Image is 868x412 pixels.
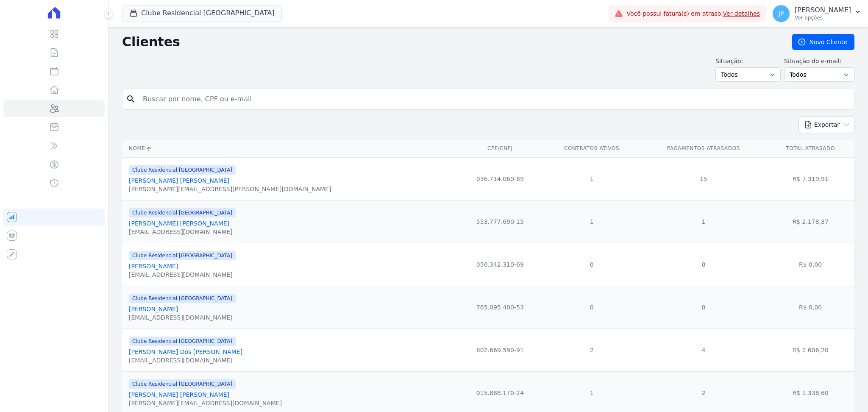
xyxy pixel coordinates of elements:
td: 4 [640,328,766,371]
th: Contratos Ativos [543,140,641,157]
th: Pagamentos Atrasados [640,140,766,157]
span: Clube Residencial [GEOGRAPHIC_DATA] [129,165,236,175]
label: Situação do e-mail: [784,57,854,66]
i: search [126,94,136,104]
a: [PERSON_NAME] [129,263,178,270]
button: JP [PERSON_NAME] Ver opções [766,2,868,25]
td: 802.669.590-91 [457,328,543,371]
td: 1 [543,200,641,243]
span: Clube Residencial [GEOGRAPHIC_DATA] [129,208,236,217]
td: 553.777.690-15 [457,200,543,243]
td: 15 [640,157,766,200]
td: 2 [543,328,641,371]
div: [EMAIL_ADDRESS][DOMAIN_NAME] [129,313,236,322]
div: [PERSON_NAME][EMAIL_ADDRESS][DOMAIN_NAME] [129,399,282,407]
td: 0 [640,243,766,286]
td: R$ 2.606,20 [766,328,854,371]
th: CPF/CNPJ [457,140,543,157]
div: [EMAIL_ADDRESS][DOMAIN_NAME] [129,356,242,365]
button: Exportar [798,117,854,133]
p: Ver opções [795,14,851,21]
span: Clube Residencial [GEOGRAPHIC_DATA] [129,251,236,260]
td: 1 [543,157,641,200]
td: 0 [640,286,766,328]
span: Clube Residencial [GEOGRAPHIC_DATA] [129,379,236,389]
th: Nome [122,140,457,157]
td: 1 [640,200,766,243]
td: R$ 2.178,37 [766,200,854,243]
span: Clube Residencial [GEOGRAPHIC_DATA] [129,294,236,303]
a: Ver detalhes [723,10,760,17]
input: Buscar por nome, CPF ou e-mail [138,91,851,108]
h2: Clientes [122,34,779,50]
div: [EMAIL_ADDRESS][DOMAIN_NAME] [129,270,236,279]
label: Situação: [715,57,781,66]
div: [EMAIL_ADDRESS][DOMAIN_NAME] [129,228,236,236]
div: [PERSON_NAME][EMAIL_ADDRESS][PERSON_NAME][DOMAIN_NAME] [129,185,331,193]
a: [PERSON_NAME] [129,306,178,312]
span: Você possui fatura(s) em atraso. [626,9,760,18]
a: [PERSON_NAME] [PERSON_NAME] [129,177,229,184]
td: 050.342.310-69 [457,243,543,286]
a: [PERSON_NAME] Dos [PERSON_NAME] [129,348,242,355]
td: 0 [543,243,641,286]
td: 765.095.400-53 [457,286,543,328]
td: R$ 0,00 [766,243,854,286]
span: Clube Residencial [GEOGRAPHIC_DATA] [129,337,236,346]
td: 0 [543,286,641,328]
a: [PERSON_NAME] [PERSON_NAME] [129,391,229,398]
td: R$ 0,00 [766,286,854,328]
a: [PERSON_NAME] [PERSON_NAME] [129,220,229,227]
p: [PERSON_NAME] [795,6,851,14]
td: R$ 7.319,91 [766,157,854,200]
a: Novo Cliente [792,34,854,50]
span: JP [779,11,784,17]
button: Clube Residencial [GEOGRAPHIC_DATA] [122,5,282,21]
th: Total Atrasado [766,140,854,157]
td: 036.714.060-89 [457,157,543,200]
